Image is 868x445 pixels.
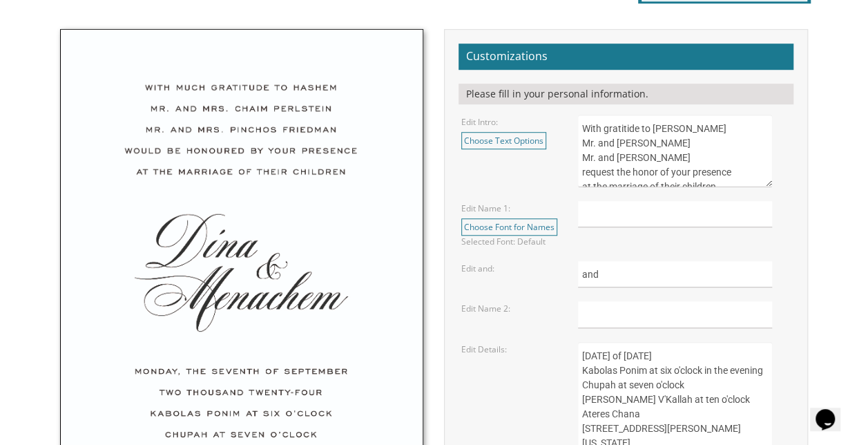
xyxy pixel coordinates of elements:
[459,84,793,104] div: Please fill in your personal information.
[459,44,793,70] h2: Customizations
[461,218,557,236] a: Choose Font for Names
[461,202,510,214] label: Edit Name 1:
[461,303,510,314] label: Edit Name 2:
[461,263,494,274] label: Edit and:
[461,236,557,247] div: Selected Font: Default
[810,390,854,431] iframe: chat widget
[461,132,546,149] a: Choose Text Options
[461,343,507,355] label: Edit Details:
[578,115,771,187] textarea: Mr. and [PERSON_NAME] Mr. and [PERSON_NAME] request the honor of your presence at the marriage of...
[461,116,498,128] label: Edit Intro:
